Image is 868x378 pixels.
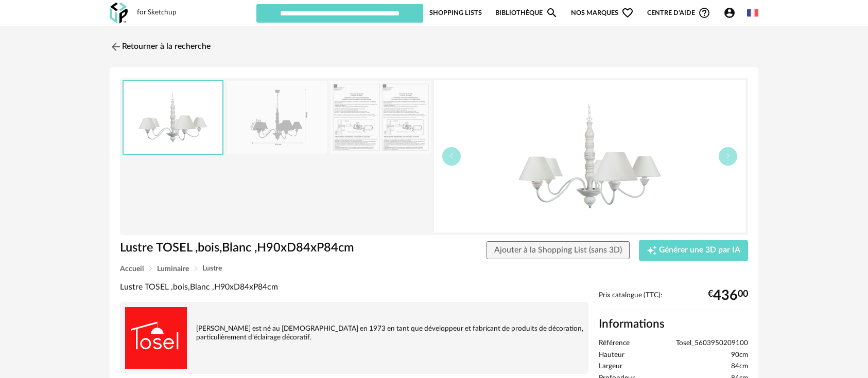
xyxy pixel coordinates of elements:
div: [PERSON_NAME] est né au [DEMOGRAPHIC_DATA] en 1973 en tant que développeur et fabricant de produi... [125,307,583,342]
h1: Lustre TOSEL ,bois,Blanc ,H90xD84xP84cm [120,240,376,256]
span: Accueil [120,265,144,273]
span: 84cm [731,362,748,371]
span: Account Circle icon [723,7,736,19]
img: lustre-tosel-bois-blanc-h90xd84xp84cm.jpg [434,80,745,232]
span: Nos marques [571,3,634,23]
span: Référence [599,339,630,348]
span: Creation icon [647,245,657,256]
a: Retourner à la recherche [110,35,211,58]
div: Breadcrumb [120,265,748,273]
img: lustre-tosel-bois-blanc-h90xd84xp84cm.jpg [124,81,222,154]
div: € 00 [708,292,748,300]
img: fr [747,7,758,19]
span: Help Circle Outline icon [698,7,710,19]
a: BibliothèqueMagnify icon [495,3,558,23]
span: 90cm [731,351,748,360]
img: lustre-tosel-bois-blanc-h90xd84xp84cm.jpg [331,81,430,154]
span: Hauteur [599,351,624,360]
div: for Sketchup [137,8,177,17]
span: Luminaire [157,265,189,273]
span: Account Circle icon [723,7,740,19]
img: brand logo [125,307,187,369]
span: Centre d'aideHelp Circle Outline icon [647,7,710,19]
img: OXP [110,3,128,24]
span: Lustre [202,265,222,272]
span: Ajouter à la Shopping List (sans 3D) [494,246,622,254]
h2: Informations [599,317,748,332]
button: Creation icon Générer une 3D par IA [639,240,748,261]
img: lustre-tosel-bois-blanc-h90xd84xp84cm.jpg [227,81,327,154]
button: Ajouter à la Shopping List (sans 3D) [487,241,630,260]
a: Shopping Lists [429,3,482,23]
span: Tosel_5603950209100 [676,339,748,348]
img: svg+xml;base64,PHN2ZyB3aWR0aD0iMjQiIGhlaWdodD0iMjQiIHZpZXdCb3g9IjAgMCAyNCAyNCIgZmlsbD0ibm9uZSIgeG... [110,41,122,53]
span: Largeur [599,362,622,371]
span: Heart Outline icon [621,7,634,19]
span: Générer une 3D par IA [659,246,740,255]
span: Magnify icon [546,7,558,19]
div: Prix catalogue (TTC): [599,291,748,310]
span: 436 [713,292,738,300]
div: Lustre TOSEL ,bois,Blanc ,H90xD84xP84cm [120,282,588,293]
